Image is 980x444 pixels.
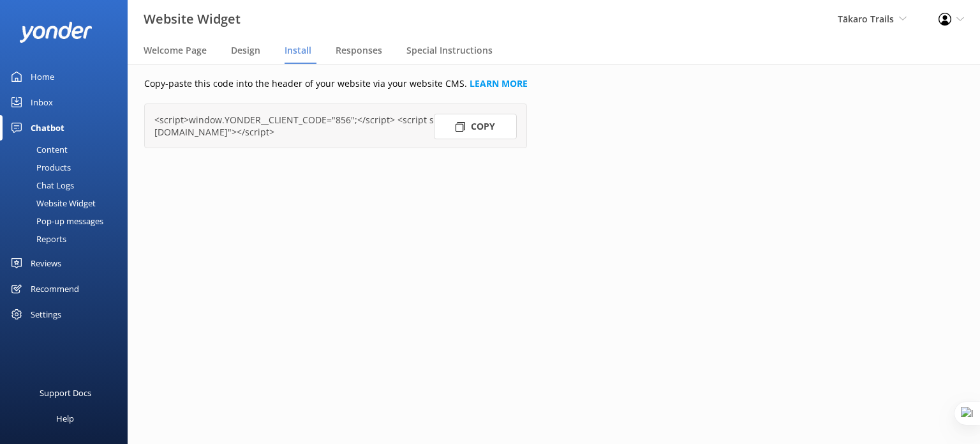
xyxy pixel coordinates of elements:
div: <script>window.YONDER__CLIENT_CODE="856";</script> <script src="[URL][DOMAIN_NAME]"></script> [154,114,517,138]
h3: Website Widget [144,9,241,29]
button: Copy [434,114,517,139]
a: Reports [8,230,128,248]
div: Help [56,406,74,431]
div: Inbox [31,89,53,115]
div: Chatbot [31,115,64,141]
span: Design [231,44,260,57]
span: Tākaro Trails [838,13,894,25]
span: Install [285,44,311,57]
div: Content [8,141,68,158]
div: Website Widget [8,194,96,212]
div: Recommend [31,276,79,302]
div: Pop-up messages [8,212,103,230]
span: Special Instructions [406,44,493,57]
a: Pop-up messages [8,212,128,230]
span: Responses [336,44,382,57]
a: Chat Logs [8,176,128,194]
span: Welcome Page [144,44,207,57]
div: Settings [31,302,61,327]
div: Reviews [31,250,61,276]
div: Products [8,158,71,176]
a: Products [8,158,128,176]
div: Home [31,64,54,89]
div: Chat Logs [8,176,74,194]
a: LEARN MORE [470,77,528,89]
a: Content [8,141,128,158]
a: Website Widget [8,194,128,212]
div: Support Docs [40,380,91,406]
img: yonder-white-logo.png [19,22,93,43]
div: Reports [8,230,66,248]
p: Copy-paste this code into the header of your website via your website CMS. [144,77,668,91]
